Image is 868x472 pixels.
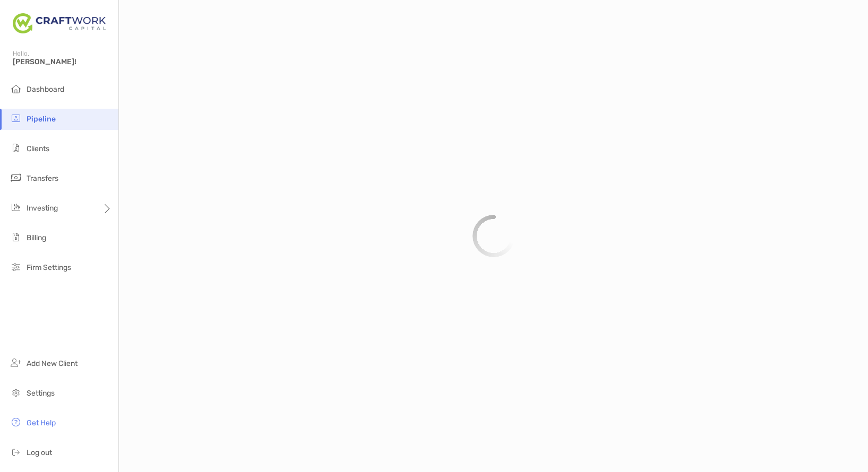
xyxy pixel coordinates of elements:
[10,171,22,184] img: transfers icon
[27,174,58,183] span: Transfers
[27,263,71,272] span: Firm Settings
[10,231,22,243] img: billing icon
[10,416,22,429] img: get-help icon
[27,448,52,457] span: Log out
[10,82,22,95] img: dashboard icon
[27,115,56,124] span: Pipeline
[10,260,22,273] img: firm-settings icon
[27,85,64,94] span: Dashboard
[27,389,55,398] span: Settings
[10,386,22,399] img: settings icon
[27,418,56,427] span: Get Help
[10,356,22,369] img: add_new_client icon
[27,204,58,213] span: Investing
[13,4,106,42] img: Zoe Logo
[13,57,112,66] span: [PERSON_NAME]!
[10,142,22,154] img: clients icon
[10,112,22,125] img: pipeline icon
[27,144,49,153] span: Clients
[10,445,22,458] img: logout icon
[27,359,78,368] span: Add New Client
[27,233,46,242] span: Billing
[10,201,22,214] img: investing icon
